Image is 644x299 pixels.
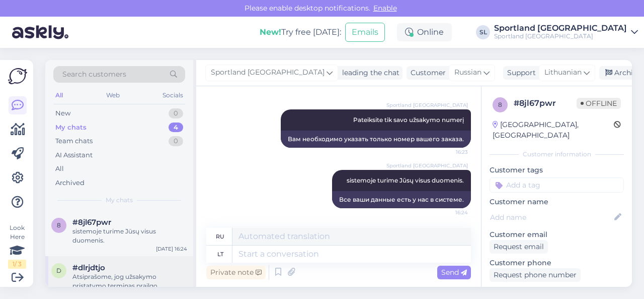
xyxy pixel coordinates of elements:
div: Customer information [490,150,624,159]
span: Pateiksite tik savo užsakymo numerį [353,116,464,124]
button: Emails [345,23,385,42]
a: Sportland [GEOGRAPHIC_DATA]Sportland [GEOGRAPHIC_DATA] [494,24,638,40]
div: [GEOGRAPHIC_DATA], [GEOGRAPHIC_DATA] [493,119,614,141]
span: Send [441,268,467,277]
span: Sportland [GEOGRAPHIC_DATA] [211,67,325,78]
div: 0 [169,136,183,146]
div: Request phone number [490,268,581,282]
div: Request email [490,240,548,254]
span: 16:23 [430,148,468,156]
div: sistemoje turime Jūsų visus duomenis. [72,227,187,245]
div: Все ваши данные есть у нас в системе. [332,191,471,208]
div: Look Here [8,223,26,269]
p: Customer email [490,229,624,240]
div: # 8jl67pwr [514,97,577,109]
div: ru [216,228,224,245]
div: 1 / 3 [8,260,26,269]
span: Sportland [GEOGRAPHIC_DATA] [386,101,468,109]
input: Add name [490,212,612,223]
div: Web [104,89,122,102]
div: Customer [407,68,446,78]
span: sistemoje turime Jūsų visus duomenis. [347,176,464,184]
span: Russian [454,67,481,78]
div: SL [476,25,490,39]
div: Atsiprašome, jog užsakymo pristatymo terminas prailgo. [72,272,187,290]
div: 0 [169,108,183,118]
div: [DATE] 16:24 [156,245,187,253]
div: Support [503,68,536,78]
div: New [55,108,70,118]
p: Customer phone [490,258,624,268]
div: All [53,89,65,102]
span: #8jl67pwr [72,218,111,227]
span: Offline [577,98,621,109]
input: Add a tag [490,177,624,193]
div: Archived [55,178,85,188]
span: Enable [370,4,400,13]
span: 16:24 [430,209,468,216]
div: Sportland [GEOGRAPHIC_DATA] [494,24,627,32]
div: Socials [160,89,185,102]
div: My chats [55,123,87,133]
div: Sportland [GEOGRAPHIC_DATA] [494,32,627,40]
p: Visited pages [490,286,624,296]
span: Lithuanian [544,67,582,78]
span: Sportland [GEOGRAPHIC_DATA] [386,162,468,169]
p: Customer tags [490,165,624,175]
b: New! [260,27,281,37]
div: Вам необходимо указать только номер вашего заказа. [281,131,471,148]
div: Online [397,23,452,41]
div: AI Assistant [55,150,93,160]
span: 8 [57,221,61,229]
div: All [55,164,64,174]
p: Customer name [490,197,624,207]
div: Try free [DATE]: [260,26,341,38]
div: leading the chat [338,68,399,78]
span: #dlrjdtjo [72,263,105,272]
div: Private note [206,266,266,279]
div: Team chats [55,136,93,146]
span: Search customers [62,69,126,80]
span: 8 [498,101,502,108]
span: My chats [106,196,133,205]
div: 4 [169,123,183,133]
span: d [56,267,61,274]
div: lt [217,246,223,263]
img: Askly Logo [8,68,27,84]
